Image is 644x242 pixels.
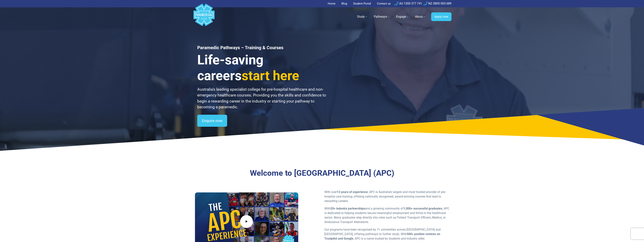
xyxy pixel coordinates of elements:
[197,87,327,110] p: Australia’s leading specialist college for pre-hospital healthcare and non-emergency healthcare c...
[337,190,368,194] strong: 13 years of experience
[324,190,449,203] p: With over , APC is Australia’s largest and most trusted provider of pre-hospital care training, o...
[214,168,430,178] h3: Welcome to [GEOGRAPHIC_DATA] (APC)
[372,11,392,22] a: Pathways
[355,11,370,22] a: Study
[413,11,428,22] a: About
[193,7,215,26] a: Australian Paramedical College
[197,52,327,84] h3: Life-saving careers
[242,68,299,83] span: start here
[394,2,422,5] a: AU 1300 377 741
[197,45,327,51] h1: Paramedic Pathways – Training & Courses
[394,11,411,22] a: Engage
[330,207,365,210] strong: 20+ industry partnerships
[324,227,449,241] p: Our programs have been recognised by 7+ universities across [GEOGRAPHIC_DATA] and [GEOGRAPHIC_DAT...
[324,206,449,224] p: With and a growing community of , APC is dedicated to helping students secure meaningful employme...
[403,207,442,210] strong: 1,000+ successful graduates
[431,12,451,21] a: Apply now
[424,2,451,5] a: NZ 0800 005 689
